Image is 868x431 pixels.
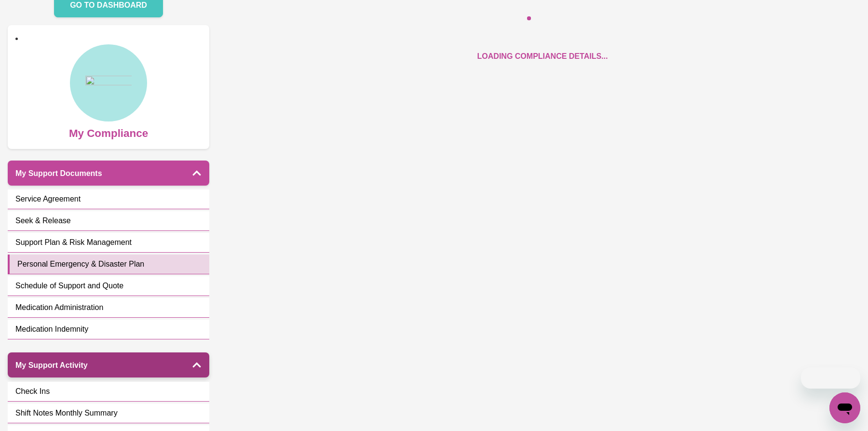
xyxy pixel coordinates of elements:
[8,352,209,377] button: My Support Activity
[15,280,123,292] span: Schedule of Support and Quote
[15,302,103,313] span: Medication Administration
[8,404,209,423] a: Shift Notes Monthly Summary
[8,211,209,231] a: Seek & Release
[8,298,209,318] a: Medication Administration
[15,215,71,227] span: Seek & Release
[8,276,209,296] a: Schedule of Support and Quote
[15,169,102,178] h5: My Support Documents
[8,233,209,253] a: Support Plan & Risk Management
[8,189,209,209] a: Service Agreement
[801,367,860,389] iframe: Message from company
[15,386,50,397] span: Check Ins
[15,323,88,335] span: Medication Indemnity
[17,258,144,270] span: Personal Emergency & Disaster Plan
[15,44,202,142] a: My Compliance
[8,320,209,339] a: Medication Indemnity
[8,161,209,186] button: My Support Documents
[8,255,209,274] a: Personal Emergency & Disaster Plan
[15,361,88,370] h5: My Support Activity
[8,382,209,402] a: Check Ins
[829,392,860,423] iframe: Button to launch messaging window
[15,193,81,205] span: Service Agreement
[15,237,132,248] span: Support Plan & Risk Management
[477,51,608,62] p: Loading compliance details...
[69,121,148,142] span: My Compliance
[15,407,118,419] span: Shift Notes Monthly Summary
